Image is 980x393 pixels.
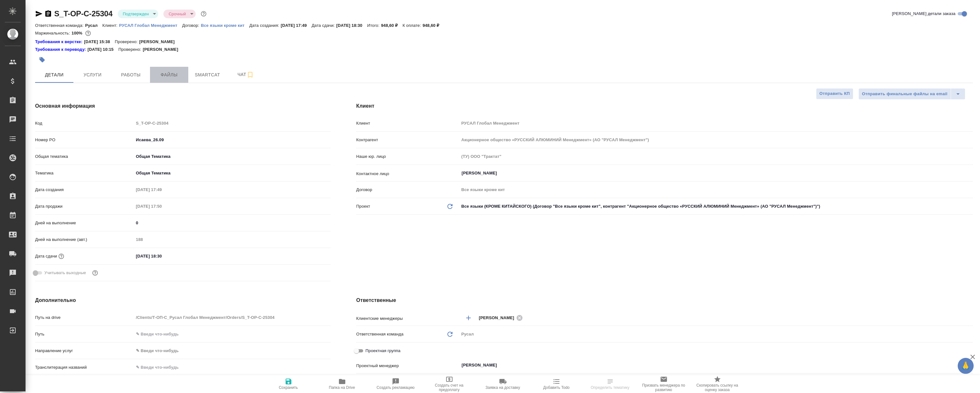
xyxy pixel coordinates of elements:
[423,375,476,393] button: Создать счет на предоплату
[134,202,190,211] input: Пустое поле
[356,331,403,337] p: Ответственная команда
[365,348,400,354] span: Проектная группа
[35,364,134,371] p: Транслитерация названий
[356,153,459,160] p: Наше юр. лицо
[35,348,134,354] p: Направление услуг
[311,23,336,28] p: Дата сдачи:
[119,22,182,28] a: РУСАЛ Глобал Менеджмент
[134,329,331,339] input: ✎ Введи что-нибудь
[134,151,331,162] div: Общая Тематика
[230,71,261,79] span: Чат
[87,46,118,53] p: [DATE] 10:15
[35,53,49,67] button: Добавить тэг
[35,220,134,226] p: Дней на выполнение
[329,385,355,390] span: Папка на Drive
[315,375,369,393] button: Папка на Drive
[57,252,65,260] button: Если добавить услуги и заполнить их объемом, то дата рассчитается автоматически
[819,90,850,97] span: Отправить КП
[459,135,973,144] input: Пустое поле
[402,23,423,28] p: К оплате:
[356,297,973,304] h4: Ответственные
[143,46,183,53] p: [PERSON_NAME]
[71,31,84,35] p: 100%
[377,385,415,390] span: Создать рекламацию
[356,363,459,369] p: Проектный менеджер
[134,345,331,356] div: ✎ Введи что-нибудь
[35,253,57,259] p: Дата сдачи
[279,385,298,390] span: Сохранить
[367,23,381,28] p: Итого:
[479,314,525,322] div: [PERSON_NAME]
[969,173,971,174] button: Open
[115,39,139,45] p: Проверено:
[44,10,52,18] button: Скопировать ссылку
[960,359,971,373] span: 🙏
[35,46,87,53] a: Требования к переводу:
[249,23,281,28] p: Дата создания:
[118,10,159,18] div: Подтвержден
[35,46,87,53] div: Нажми, чтобы открыть папку с инструкцией
[281,23,312,28] p: [DATE] 17:49
[543,385,569,390] span: Добавить Todo
[637,375,691,393] button: Призвать менеджера по развитию
[91,269,99,277] button: Выбери, если сб и вс нужно считать рабочими днями для выполнения заказа.
[356,187,459,193] p: Договор
[381,23,403,28] p: 948,60 ₽
[35,236,134,243] p: Дней на выполнение (авт.)
[262,375,315,393] button: Сохранить
[459,329,973,340] div: Русал
[691,375,744,393] button: Скопировать ссылку на оценку заказа
[134,119,331,128] input: Пустое поле
[199,10,208,18] button: Доп статусы указывают на важность/срочность заказа
[119,23,182,28] p: РУСАЛ Глобал Менеджмент
[369,375,423,393] button: Создать рекламацию
[459,119,973,128] input: Пустое поле
[102,23,119,28] p: Клиент:
[84,39,115,45] p: [DATE] 15:38
[134,135,331,144] input: ✎ Введи что-нибудь
[35,314,134,321] p: Путь на drive
[192,71,223,79] span: Smartcat
[479,315,518,321] span: [PERSON_NAME]
[816,88,853,99] button: Отправить КП
[163,10,195,18] div: Подтвержден
[356,171,459,177] p: Контактное лицо
[116,71,146,79] span: Работы
[485,385,520,390] span: Заявка на доставку
[121,11,151,17] button: Подтвержден
[118,46,143,53] p: Проверено:
[134,185,190,194] input: Пустое поле
[35,137,134,143] p: Номер PO
[694,383,740,392] span: Скопировать ссылку на оценку заказа
[530,375,583,393] button: Добавить Todo
[201,22,249,28] a: Все языки кроме кит
[461,310,476,326] button: Добавить менеджера
[476,375,530,393] button: Заявка на доставку
[958,358,974,374] button: 🙏
[35,203,134,210] p: Дата продажи
[85,23,102,28] p: Русал
[641,383,687,392] span: Призвать менеджера по развитию
[356,120,459,127] p: Клиент
[182,23,201,28] p: Договор:
[134,251,190,261] input: ✎ Введи что-нибудь
[356,315,459,322] p: Клиентские менеджеры
[154,71,184,79] span: Файлы
[35,153,134,160] p: Общая тематика
[35,31,71,35] p: Маржинальность:
[35,170,134,176] p: Тематика
[583,375,637,393] button: Определить тематику
[862,90,947,98] span: Отправить финальные файлы на email
[35,39,84,45] div: Нажми, чтобы открыть папку с инструкцией
[35,39,84,45] a: Требования к верстке:
[356,102,973,110] h4: Клиент
[35,331,134,337] p: Путь
[858,88,965,100] div: split button
[969,317,971,319] button: Open
[136,348,323,354] div: ✎ Введи что-нибудь
[134,168,331,179] div: Общая Тематика
[35,187,134,193] p: Дата создания
[35,102,331,110] h4: Основная информация
[134,363,331,372] input: ✎ Введи что-нибудь
[77,71,108,79] span: Услуги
